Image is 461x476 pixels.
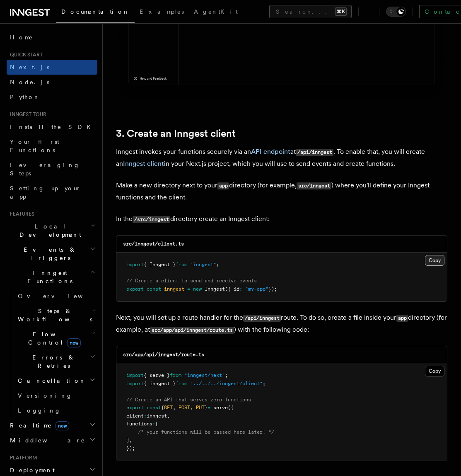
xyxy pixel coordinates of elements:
span: Cancellation [14,376,86,385]
span: Flow Control [14,330,91,347]
code: /api/inngest [243,315,281,322]
a: Leveraging Steps [7,158,97,181]
p: Next, you will set up a route handler for the route. To do so, create a file inside your director... [116,312,447,336]
span: ; [225,372,228,378]
a: Versioning [14,388,97,403]
span: ; [216,262,219,267]
span: import [126,262,144,267]
span: const [147,286,161,292]
div: Inngest Functions [7,289,97,418]
span: "my-app" [245,286,268,292]
span: { serve } [144,372,170,378]
span: , [190,405,193,410]
a: 3. Create an Inngest client [116,128,236,139]
span: } [205,405,208,410]
span: Events & Triggers [7,245,90,262]
a: Home [7,30,97,45]
span: Examples [140,8,184,15]
span: Your first Functions [10,138,59,153]
span: "inngest" [190,262,216,267]
span: export [126,286,144,292]
code: app [396,315,408,322]
span: { Inngest } [144,262,176,267]
span: from [176,381,187,386]
span: Quick start [7,51,43,58]
span: }); [126,445,135,451]
span: Realtime [7,421,69,430]
span: Documentation [61,8,130,15]
span: new [67,338,81,347]
span: = [187,286,190,292]
span: : [144,413,147,419]
code: /api/inngest [296,149,333,156]
span: { inngest } [144,381,176,386]
span: POST [179,405,190,410]
span: Deployment [7,466,55,474]
a: API endpoint [251,148,290,155]
span: ({ [228,405,234,410]
span: from [170,372,181,378]
span: // Create an API that serves zero functions [126,397,251,403]
a: Next.js [7,60,97,75]
button: Errors & Retries [14,350,97,373]
a: Overview [14,289,97,304]
p: Inngest invokes your functions securely via an at . To enable that, you will create an in your Ne... [116,146,447,170]
p: Make a new directory next to your directory (for example, ) where you'll define your Inngest func... [116,180,447,203]
button: Cancellation [14,373,97,388]
span: Features [7,211,34,217]
span: Install the SDK [10,124,96,130]
a: Install the SDK [7,119,97,134]
a: Logging [14,403,97,418]
span: AgentKit [194,8,238,15]
span: Overview [18,293,103,299]
span: Logging [18,407,61,414]
span: Inngest tour [7,111,46,118]
span: functions [126,421,152,427]
span: new [193,286,202,292]
span: }); [268,286,277,292]
span: , [173,405,176,410]
a: Python [7,90,97,104]
button: Realtimenew [7,418,97,433]
a: Your first Functions [7,134,97,158]
code: src/inngest [297,182,331,189]
span: // Create a client to send and receive events [126,278,257,284]
button: Steps & Workflows [14,304,97,327]
span: "inngest/next" [184,372,225,378]
a: Inngest client [123,160,164,168]
span: const [147,405,161,410]
span: new [56,421,69,430]
button: Copy [425,366,444,376]
span: Inngest Functions [7,269,89,285]
span: Leveraging Steps [10,162,80,177]
a: Setting up your app [7,181,97,204]
span: Inngest [205,286,225,292]
p: In the directory create an Inngest client: [116,213,447,225]
span: /* your functions will be passed here later! */ [138,429,274,435]
span: Next.js [10,64,49,70]
button: Middleware [7,433,97,448]
a: Examples [135,2,189,22]
span: GET [164,405,173,410]
kbd: ⌘K [335,7,347,16]
button: Events & Triggers [7,242,97,265]
span: inngest [164,286,184,292]
span: [ [155,421,158,427]
span: = [208,405,210,410]
button: Inngest Functions [7,265,97,289]
span: ] [126,437,129,443]
span: Platform [7,454,37,461]
a: AgentKit [189,2,243,22]
span: , [129,437,132,443]
span: ; [263,381,265,386]
span: Setting up your app [10,185,81,200]
button: Copy [425,255,444,266]
span: export [126,405,144,410]
span: import [126,372,144,378]
span: Versioning [18,392,72,399]
span: Python [10,94,40,100]
span: , [167,413,170,419]
span: Home [10,33,33,41]
span: PUT [196,405,205,410]
a: Documentation [56,2,135,23]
